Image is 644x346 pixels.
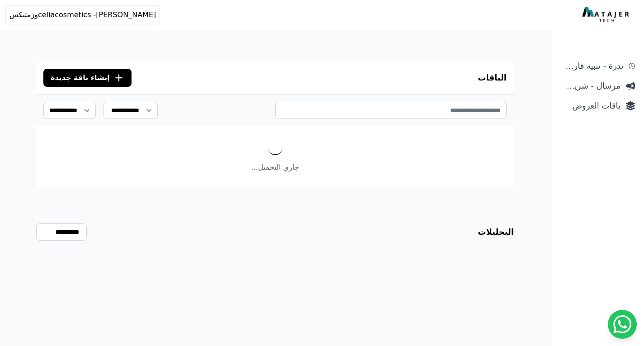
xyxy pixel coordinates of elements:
span: ندرة - تنبية قارب علي النفاذ [559,60,623,72]
img: MatajerTech Logo [582,7,631,23]
span: celiacosmetics -[PERSON_NAME]وزمتيكس [9,9,156,20]
span: مرسال - شريط دعاية [559,80,620,92]
a: مرسال - شريط دعاية [556,78,639,94]
h3: الباقات [478,71,507,84]
a: ندرة - تنبية قارب علي النفاذ [556,58,639,74]
span: إنشاء باقة جديدة [51,72,110,83]
a: باقات العروض [556,98,639,114]
h3: التحليلات [478,226,514,238]
button: إنشاء باقة جديدة [43,69,132,87]
button: celiacosmetics -[PERSON_NAME]وزمتيكس [5,5,160,24]
span: باقات العروض [559,100,620,112]
p: جاري التحميل... [36,162,514,173]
